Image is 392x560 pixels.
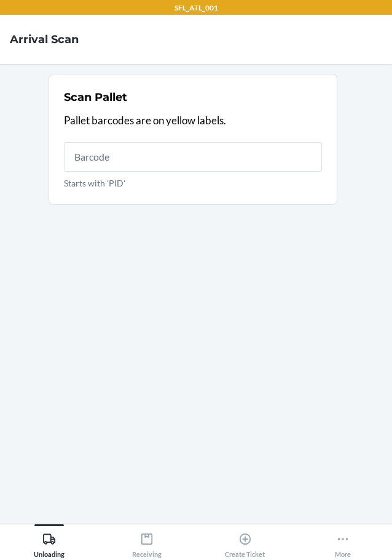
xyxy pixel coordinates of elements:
div: Receiving [132,527,162,558]
button: Create Ticket [196,524,294,558]
h4: Arrival Scan [10,31,79,47]
p: Pallet barcodes are on yellow labels. [64,113,322,129]
div: More [335,527,351,558]
p: SFL_ATL_001 [174,2,218,14]
button: Receiving [98,524,197,558]
div: Unloading [34,527,65,558]
h2: Scan Pallet [64,89,127,105]
p: Starts with 'PID' [64,177,322,190]
div: Create Ticket [225,527,265,558]
input: Starts with 'PID' [64,142,322,172]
